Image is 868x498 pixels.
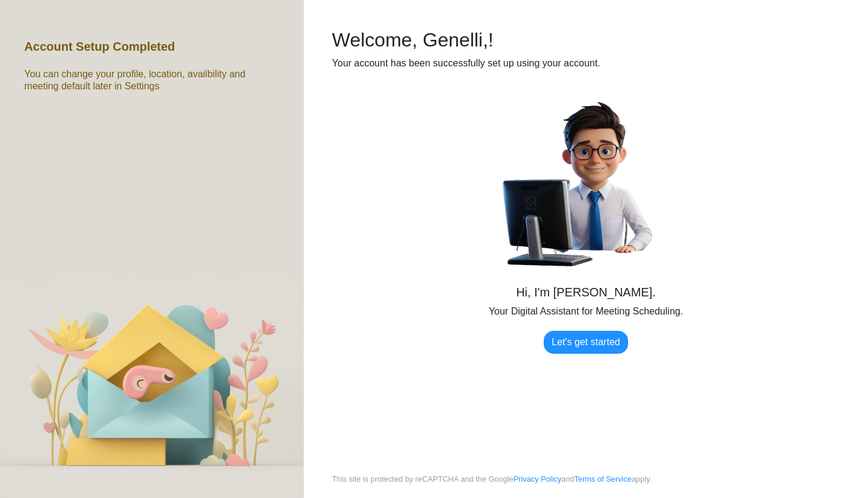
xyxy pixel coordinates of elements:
a: Let's get started [544,331,627,354]
a: Terms of Service [574,474,632,484]
p: Your Digital Assistant for Meeting Scheduling. [489,304,683,319]
a: Privacy Policy [514,474,562,484]
h5: Hi, I'm [PERSON_NAME]. [516,285,656,299]
h2: Welcome, Genelli,! [332,28,840,51]
h6: You can change your profile, location, availbility and meeting default later in Settings [24,68,279,91]
small: This site is protected by reCAPTCHA and the Google and apply. [332,473,652,498]
img: Ray.png [499,97,673,270]
h5: Account Setup Completed [24,39,175,54]
div: Your account has been successfully set up using your account. [332,56,840,71]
